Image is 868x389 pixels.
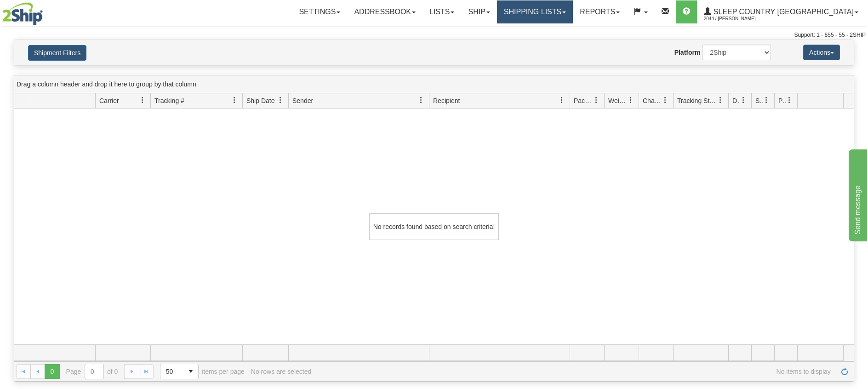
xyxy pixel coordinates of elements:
span: Sleep Country [GEOGRAPHIC_DATA] [711,8,854,16]
span: Charge [643,96,662,105]
div: Support: 1 - 855 - 55 - 2SHIP [2,31,866,39]
a: Lists [423,0,461,23]
span: 2044 / [PERSON_NAME] [704,14,773,23]
a: Pickup Status filter column settings [782,92,797,108]
a: Recipient filter column settings [554,92,570,108]
a: Ship Date filter column settings [273,92,288,108]
a: Sleep Country [GEOGRAPHIC_DATA] 2044 / [PERSON_NAME] [697,0,865,23]
a: Packages filter column settings [588,92,604,108]
span: Tracking # [154,96,184,105]
a: Tracking # filter column settings [227,92,242,108]
a: Ship [461,0,497,23]
span: Recipient [433,96,460,105]
a: Settings [292,0,347,23]
iframe: chat widget [847,148,867,241]
div: No rows are selected [251,368,312,375]
span: Delivery Status [732,96,740,105]
span: Page 0 [45,364,59,379]
a: Shipping lists [497,0,573,23]
a: Shipment Issues filter column settings [759,92,774,108]
span: items per page [160,364,245,379]
span: Page of 0 [66,364,118,379]
span: Weight [608,96,628,105]
span: Carrier [99,96,119,105]
span: Shipment Issues [755,96,763,105]
span: Tracking Status [677,96,717,105]
a: Carrier filter column settings [135,92,150,108]
img: logo2044.jpg [2,2,43,25]
span: No items to display [318,368,831,375]
div: Send message [7,6,85,17]
button: Shipment Filters [28,45,86,61]
a: Refresh [837,364,852,379]
a: Delivery Status filter column settings [736,92,751,108]
a: Weight filter column settings [623,92,639,108]
span: Packages [574,96,593,105]
a: Addressbook [347,0,423,23]
a: Reports [573,0,627,23]
a: Charge filter column settings [657,92,673,108]
div: grid grouping header [14,75,854,93]
span: select [183,364,198,379]
span: Page sizes drop down [160,364,199,379]
span: Sender [292,96,313,105]
a: Sender filter column settings [413,92,429,108]
button: Actions [803,45,840,60]
div: No records found based on search criteria! [369,213,499,240]
span: Pickup Status [778,96,786,105]
span: 50 [166,367,178,376]
a: Tracking Status filter column settings [713,92,728,108]
label: Platform [674,48,701,57]
span: Ship Date [246,96,274,105]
